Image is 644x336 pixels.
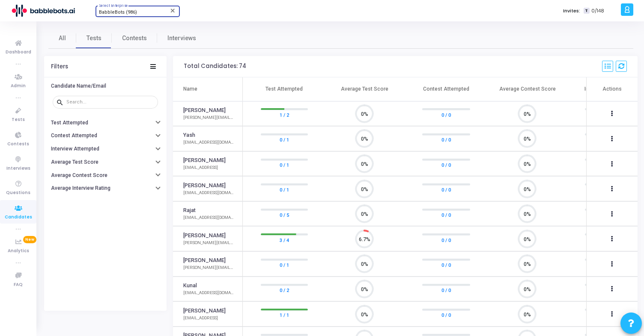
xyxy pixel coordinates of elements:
a: 0 / 0 [441,136,451,144]
div: [EMAIL_ADDRESS] [183,165,226,171]
a: 0 / 1 [280,136,289,144]
div: [EMAIL_ADDRESS][DOMAIN_NAME] [183,215,234,221]
span: Analytics [8,248,29,255]
th: Average Test Score [324,77,405,101]
span: Dashboard [6,49,31,56]
th: Contest Attempted [405,77,487,101]
h6: Average Interview Rating [51,185,110,192]
div: [PERSON_NAME][EMAIL_ADDRESS] [183,240,234,246]
a: 0 / 0 [441,211,451,219]
span: T [584,8,589,14]
a: 3 / 4 [280,236,289,244]
a: 0 / 0 [441,286,451,295]
a: [PERSON_NAME] [183,156,226,165]
span: Tests [86,34,101,43]
input: Search... [66,100,155,105]
a: 0 / 5 [280,211,289,219]
span: Admin [11,83,26,90]
span: Contests [122,34,147,43]
a: 0 / 0 [441,186,451,194]
button: Candidate Name/Email [44,80,167,93]
div: [EMAIL_ADDRESS] [183,315,226,321]
th: Test Attempted [243,77,324,101]
a: 0 / 0 [441,311,451,319]
label: Invites: [563,7,580,15]
span: Interviews [167,34,196,43]
div: Name [183,85,197,93]
img: logo [11,2,75,19]
h6: Candidate Name/Email [51,83,106,89]
button: Test Attempted [44,116,167,129]
span: Candidates [5,214,32,221]
span: BabbleBots (986) [99,9,137,15]
a: 0 / 1 [280,161,289,169]
span: FAQ [14,281,23,289]
th: Actions [586,77,638,101]
a: Yash [183,131,195,139]
div: Filters [51,63,68,70]
div: [PERSON_NAME][EMAIL_ADDRESS] [183,115,234,121]
button: Average Contest Score [44,169,167,182]
a: 0 / 1 [280,186,289,194]
mat-icon: search [56,98,66,106]
span: New [23,236,36,243]
button: Average Test Score [44,156,167,169]
div: [PERSON_NAME][EMAIL_ADDRESS][PERSON_NAME][DOMAIN_NAME] [183,265,234,271]
span: Interviews [6,165,30,172]
a: 1 / 2 [280,110,289,119]
span: 0/148 [591,7,604,15]
a: 0 / 2 [280,286,289,295]
div: [EMAIL_ADDRESS][DOMAIN_NAME] [183,139,234,146]
a: 0 / 0 [441,236,451,244]
a: [PERSON_NAME] [183,307,226,315]
span: Contests [7,141,29,148]
h6: Contest Attempted [51,133,97,139]
h6: Average Test Score [51,159,98,165]
h6: Average Contest Score [51,172,107,179]
th: Average Contest Score [487,77,568,101]
button: Contest Attempted [44,129,167,142]
a: [PERSON_NAME] [183,106,226,115]
div: Total Candidates: 74 [184,63,246,70]
a: 0 / 1 [280,261,289,269]
span: Tests [12,116,25,124]
span: Questions [6,189,30,197]
a: [PERSON_NAME] [183,256,226,265]
a: Rajat [183,206,196,215]
a: 0 / 0 [441,161,451,169]
h6: Interview Attempted [51,146,99,152]
a: Kunal [183,282,197,290]
a: 0 / 0 [441,261,451,269]
button: Average Interview Rating [44,182,167,195]
mat-icon: Clear [170,7,176,14]
a: 1 / 1 [280,311,289,319]
a: [PERSON_NAME] [183,232,226,240]
a: 0 / 0 [441,110,451,119]
a: [PERSON_NAME] [183,182,226,190]
h6: Test Attempted [51,120,88,126]
div: [EMAIL_ADDRESS][DOMAIN_NAME] [183,290,234,296]
div: [EMAIL_ADDRESS][DOMAIN_NAME] [183,190,234,196]
button: Interview Attempted [44,142,167,156]
span: All [59,34,66,43]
